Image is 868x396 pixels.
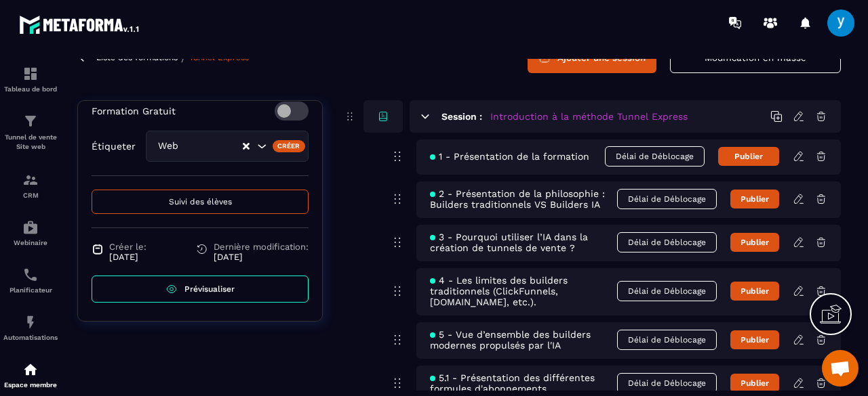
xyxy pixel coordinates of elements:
button: Publier [718,147,779,166]
a: automationsautomationsAutomatisations [3,304,58,351]
span: 5 - Vue d’ensemble des builders modernes propulsés par l'IA [430,329,617,351]
button: Clear Selected [243,141,250,152]
h5: Introduction à la méthode Tunnel Express [490,110,688,123]
span: Dernière modification: [214,242,309,252]
button: Publier [730,233,779,252]
a: Ouvrir le chat [822,350,859,387]
img: automations [22,314,39,330]
span: Délai de Déblocage [617,232,717,252]
span: 2 - Présentation de la philosophie : Builders traditionnels VS Builders IA [430,188,617,210]
span: Créer le: [109,242,146,252]
div: Créer [273,140,306,152]
button: Publier [730,282,779,301]
div: Search for option [146,131,309,162]
p: Espace membre [3,381,58,389]
img: formation [22,113,39,129]
span: 1 - Présentation de la formation [430,151,589,162]
img: automations [22,219,39,236]
a: automationsautomationsWebinaire [3,209,58,257]
a: schedulerschedulerPlanificateur [3,257,58,304]
p: [DATE] [214,252,309,262]
span: Délai de Déblocage [617,189,717,209]
button: Publier [730,330,779,349]
p: [DATE] [109,252,146,262]
button: Suivi des élèves [92,190,309,214]
span: Délai de Déblocage [617,281,717,301]
img: automations [22,361,39,378]
button: Publier [730,374,779,393]
span: Web [155,139,202,154]
button: Publier [730,190,779,208]
a: formationformationTableau de bord [3,56,58,103]
a: Prévisualiser [92,276,309,303]
p: Étiqueter [92,141,136,152]
h6: Session : [441,111,482,122]
p: Automatisations [3,334,58,341]
span: Délai de Déblocage [605,146,705,167]
p: CRM [3,192,58,199]
input: Search for option [202,139,241,154]
img: logo [19,12,141,37]
span: Délai de Déblocage [617,373,717,393]
span: 4 - Les limites des builders traditionnels (ClickFunnels, [DOMAIN_NAME], etc.). [430,275,617,307]
p: Planificateur [3,286,58,294]
span: Suivi des élèves [169,197,232,206]
p: Formation Gratuit [92,106,176,116]
p: Tunnel de vente Site web [3,133,58,152]
span: 5.1 - Présentation des différentes formules d'abonnements [430,372,617,394]
p: Tableau de bord [3,85,58,93]
img: formation [22,172,39,188]
img: scheduler [22,267,39,283]
span: 3 - Pourquoi utiliser l’IA dans la création de tunnels de vente ? [430,232,617,253]
a: formationformationCRM [3,162,58,209]
img: formation [22,66,39,82]
a: formationformationTunnel de vente Site web [3,103,58,162]
span: Délai de Déblocage [617,330,717,350]
p: Webinaire [3,239,58,246]
span: Prévisualiser [184,284,235,294]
